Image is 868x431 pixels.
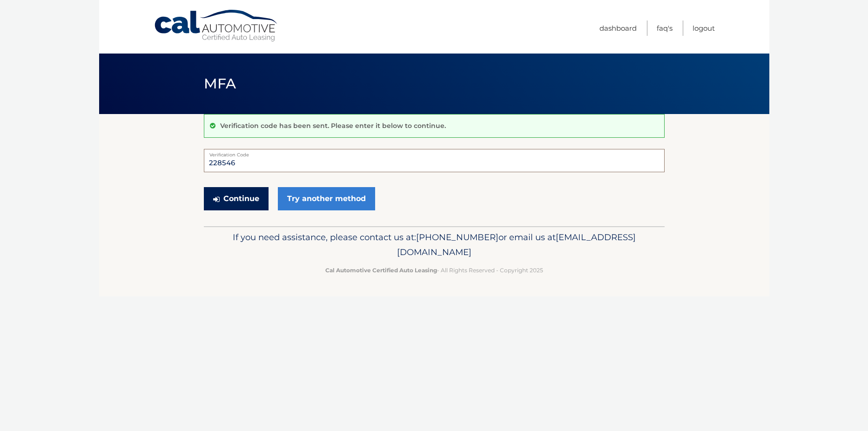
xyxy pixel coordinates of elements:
[204,187,269,210] button: Continue
[204,149,665,156] label: Verification Code
[325,267,437,274] strong: Cal Automotive Certified Auto Leasing
[220,121,446,130] p: Verification code has been sent. Please enter it below to continue.
[693,20,715,36] a: Logout
[657,20,673,36] a: FAQ's
[397,232,636,257] span: [EMAIL_ADDRESS][DOMAIN_NAME]
[204,75,236,92] span: MFA
[278,187,375,210] a: Try another method
[599,20,637,36] a: Dashboard
[210,230,659,260] p: If you need assistance, please contact us at: or email us at
[416,232,498,242] span: [PHONE_NUMBER]
[154,9,279,42] a: Cal Automotive
[204,149,665,172] input: Verification Code
[210,265,659,275] p: - All Rights Reserved - Copyright 2025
